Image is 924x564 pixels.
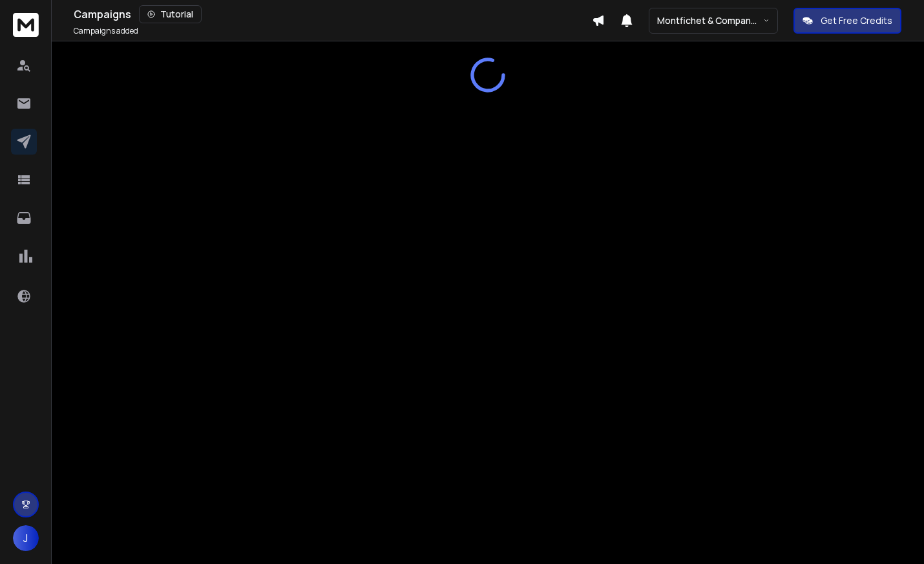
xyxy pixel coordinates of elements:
[74,26,138,36] p: Campaigns added
[13,525,39,551] button: J
[74,5,592,23] div: Campaigns
[657,14,763,27] p: Montfichet & Company [GEOGRAPHIC_DATA]
[821,14,892,27] p: Get Free Credits
[793,8,901,34] button: Get Free Credits
[139,5,202,23] button: Tutorial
